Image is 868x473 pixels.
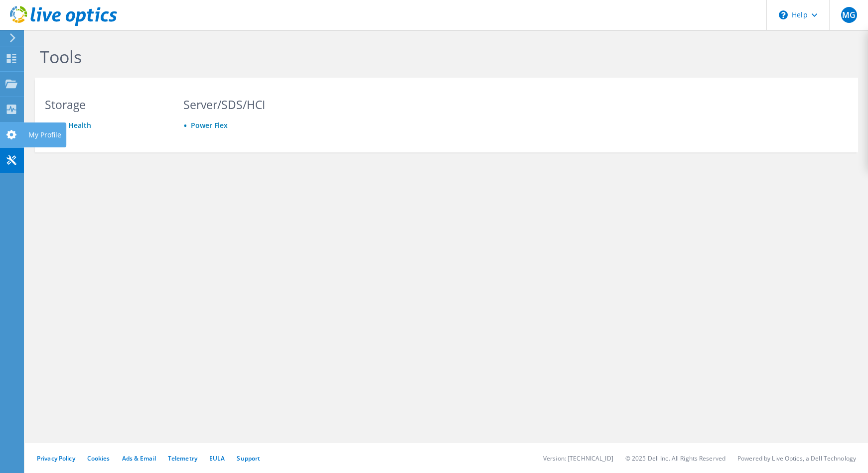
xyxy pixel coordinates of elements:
li: © 2025 Dell Inc. All Rights Reserved [625,454,725,463]
span: MG [841,7,857,23]
a: Cookies [87,454,110,463]
div: My Profile [23,122,66,147]
a: Telemetry [168,454,197,463]
a: Ads & Email [122,454,156,463]
a: Power Flex [191,120,228,130]
a: EULA [209,454,225,463]
a: Support [237,454,260,463]
a: Privacy Policy [37,454,75,463]
li: Version: [TECHNICAL_ID] [543,454,613,463]
svg: \n [779,10,788,19]
a: SAN Health [52,120,91,130]
h3: Server/SDS/HCI [183,99,303,110]
h1: Tools [40,46,713,67]
h3: Storage [45,99,164,110]
li: Powered by Live Optics, a Dell Technology [737,454,856,463]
